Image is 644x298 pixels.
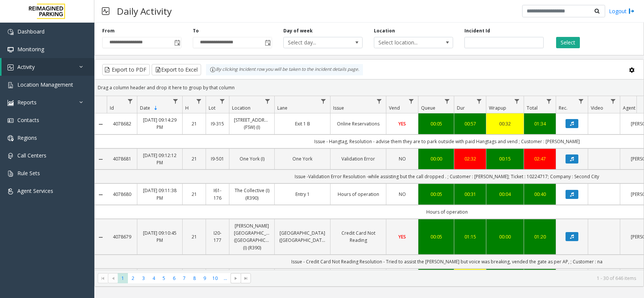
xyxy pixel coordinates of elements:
[8,135,14,141] img: 'icon'
[149,273,159,283] span: Page 4
[491,233,519,240] a: 00:00
[234,187,270,201] a: The Collective (I) (R390)
[255,275,636,281] kendo-pager-info: 1 - 30 of 646 items
[189,273,200,283] span: Page 8
[399,156,406,162] span: NO
[211,120,224,127] a: I9-315
[423,120,449,127] a: 00:05
[8,82,14,88] img: 'icon'
[17,81,73,88] span: Location Management
[263,37,272,48] span: Toggle popup
[423,233,449,240] a: 00:05
[374,28,395,34] label: Location
[491,191,519,198] a: 00:04
[173,37,181,48] span: Toggle popup
[556,37,580,48] button: Select
[398,234,406,240] span: YES
[459,155,481,162] div: 02:32
[491,120,519,127] div: 00:32
[576,96,586,106] a: Rec. Filter Menu
[609,7,635,15] a: Logout
[210,273,220,283] span: Page 10
[128,273,138,283] span: Page 2
[279,229,326,244] a: [GEOGRAPHIC_DATA] ([GEOGRAPHIC_DATA])
[374,96,384,106] a: Issue Filter Menu
[153,105,159,111] span: Sortable
[335,191,381,198] a: Hours of operation
[211,155,224,162] a: I9-501
[17,28,45,35] span: Dashboard
[529,120,551,127] a: 01:34
[210,67,216,73] img: infoIcon.svg
[464,28,490,34] label: Incident Id
[442,96,452,106] a: Queue Filter Menu
[95,234,107,240] a: Collapse Details
[159,273,169,283] span: Page 5
[391,155,413,162] a: NO
[8,47,14,53] img: 'icon'
[335,120,381,127] a: Online Reservations
[489,105,506,111] span: Wrapup
[459,120,481,127] a: 00:57
[234,116,270,131] a: [STREET_ADDRESS] (FSW) (I)
[102,64,150,75] button: Export to PDF
[138,273,149,283] span: Page 3
[423,191,449,198] a: 00:05
[211,229,224,244] a: I20-177
[459,233,481,240] a: 01:15
[95,192,107,198] a: Collapse Details
[263,96,273,106] a: Location Filter Menu
[491,155,519,162] a: 00:15
[209,105,215,111] span: Lot
[333,105,344,111] span: Issue
[529,155,551,162] a: 02:47
[284,37,346,48] span: Select day...
[279,120,326,127] a: Exit 1 B
[544,96,554,106] a: Total Filter Menu
[17,152,46,159] span: Call Centers
[391,233,413,240] a: YES
[140,105,150,111] span: Date
[95,121,107,127] a: Collapse Details
[279,191,326,198] a: Entry 1
[232,105,251,111] span: Location
[527,105,538,111] span: Total
[187,155,201,162] a: 21
[529,191,551,198] a: 00:40
[8,64,14,70] img: 'icon'
[179,273,189,283] span: Page 7
[335,155,381,162] a: Validation Error
[17,134,37,141] span: Regions
[125,96,135,106] a: Id Filter Menu
[421,105,435,111] span: Queue
[8,171,14,177] img: 'icon'
[220,273,231,283] span: Page 11
[113,2,175,20] h3: Daily Activity
[283,28,313,34] label: Day of week
[171,96,181,106] a: Date Filter Menu
[17,46,44,53] span: Monitoring
[152,64,201,75] button: Export to Excel
[399,191,406,197] span: NO
[187,120,201,127] a: 21
[559,105,567,111] span: Rec.
[111,155,132,162] a: 4078681
[142,187,178,201] a: [DATE] 09:11:38 PM
[17,116,39,124] span: Contacts
[95,156,107,162] a: Collapse Details
[243,275,249,281] span: Go to the last page
[459,191,481,198] a: 00:31
[591,105,603,111] span: Video
[8,29,14,35] img: 'icon'
[423,155,449,162] a: 00:00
